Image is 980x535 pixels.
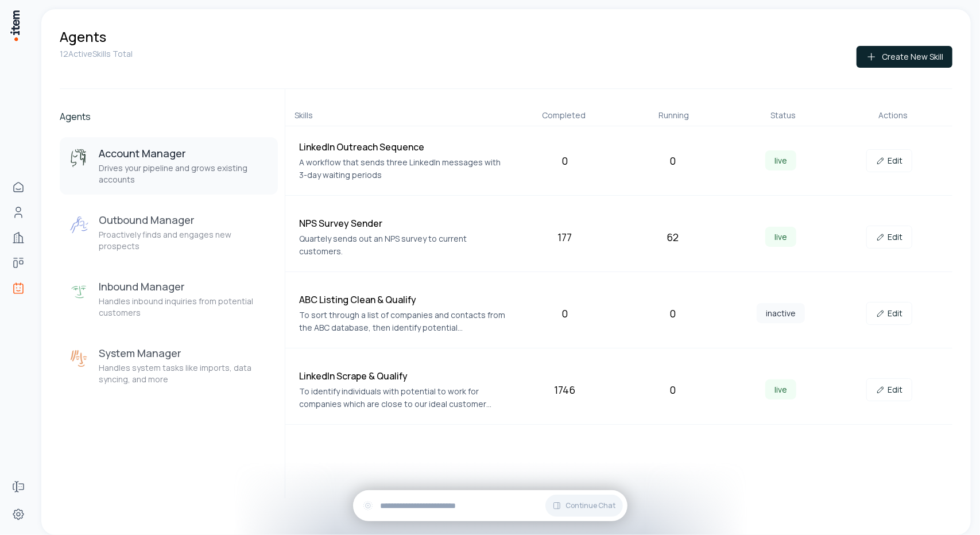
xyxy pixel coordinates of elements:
p: Handles inbound inquiries from potential customers [99,296,269,319]
div: 62 [623,229,722,245]
div: Completed [514,110,614,121]
a: Forms [7,475,30,498]
h3: Outbound Manager [99,213,269,227]
div: Actions [843,110,943,121]
img: System Manager [69,348,90,369]
h4: LinkedIn Scrape & Qualify [299,369,506,383]
a: Edit [866,226,912,249]
p: Proactively finds and engages new prospects [99,229,269,252]
p: 12 Active Skills Total [60,48,133,60]
p: Drives your pipeline and grows existing accounts [99,162,269,185]
div: Skills [295,110,505,121]
a: Agents [7,277,30,300]
div: 0 [623,305,722,321]
a: Edit [866,149,912,172]
a: Deals [7,251,30,274]
img: Account Manager [69,149,90,169]
div: Status [733,110,834,121]
h3: Account Manager [99,146,269,160]
h3: System Manager [99,346,269,360]
button: Continue Chat [545,495,623,517]
a: Edit [866,302,912,325]
div: 177 [516,229,614,245]
h4: LinkedIn Outreach Sequence [299,140,506,154]
a: Edit [866,378,912,401]
a: Settings [7,503,30,526]
span: Continue Chat [566,501,616,510]
div: 1746 [516,382,614,398]
button: Inbound ManagerInbound ManagerHandles inbound inquiries from potential customers [60,270,278,328]
a: Companies [7,226,30,249]
div: 0 [516,153,614,169]
span: inactive [757,303,805,323]
h4: ABC Listing Clean & Qualify [299,293,506,307]
span: live [765,379,796,400]
a: People [7,201,30,224]
p: A workflow that sends three LinkedIn messages with 3-day waiting periods [299,156,506,181]
div: 0 [623,153,722,169]
p: Handles system tasks like imports, data syncing, and more [99,362,269,385]
p: To sort through a list of companies and contacts from the ABC database, then identify potential o... [299,309,506,334]
img: Outbound Manager [69,215,90,236]
span: live [765,150,796,170]
button: System ManagerSystem ManagerHandles system tasks like imports, data syncing, and more [60,337,278,394]
div: 0 [623,382,722,398]
h2: Agents [60,110,278,123]
a: Home [7,176,30,199]
img: Item Brain Logo [9,9,21,42]
h3: Inbound Manager [99,280,269,293]
button: Outbound ManagerOutbound ManagerProactively finds and engages new prospects [60,204,278,261]
h1: Agents [60,28,106,46]
p: Quartely sends out an NPS survey to current customers. [299,232,506,258]
div: Continue Chat [353,490,627,521]
h4: NPS Survey Sender [299,216,506,230]
div: 0 [516,305,614,321]
button: Create New Skill [857,46,952,68]
div: Running [623,110,724,121]
button: Account ManagerAccount ManagerDrives your pipeline and grows existing accounts [60,137,278,195]
p: To identify individuals with potential to work for companies which are close to our ideal custome... [299,385,506,410]
img: Inbound Manager [69,282,90,303]
span: live [765,227,796,247]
